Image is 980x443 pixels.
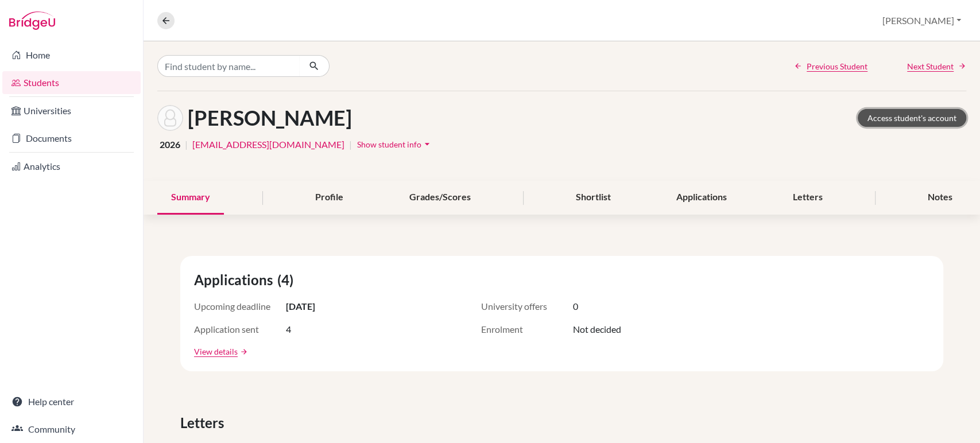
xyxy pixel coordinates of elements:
button: Show student infoarrow_drop_down [357,135,433,153]
span: | [349,138,352,151]
span: (4) [277,270,298,290]
span: Show student info [357,139,421,149]
a: Students [2,71,141,94]
span: Enrolment [481,322,573,336]
div: Profile [301,181,357,215]
div: Shortlist [561,181,624,215]
span: 0 [573,300,578,313]
span: University offers [481,300,573,313]
h1: [PERSON_NAME] [188,106,352,130]
span: Upcoming deadline [194,300,286,313]
div: Grades/Scores [396,181,485,215]
img: Amjad Belahsen's avatar [157,105,183,131]
div: Summary [157,181,224,215]
div: Letters [779,181,836,215]
span: Applications [194,270,277,290]
span: Not decided [573,322,621,336]
a: Documents [2,127,141,150]
a: Help center [2,390,141,413]
span: [DATE] [286,300,315,313]
a: arrow_forward [238,348,248,356]
a: Previous Student [794,60,867,72]
a: [EMAIL_ADDRESS][DOMAIN_NAME] [192,138,344,151]
a: Home [2,44,141,67]
span: Previous Student [807,60,867,72]
a: Community [2,418,141,441]
a: Analytics [2,155,141,178]
input: Find student by name... [157,55,300,77]
div: Applications [663,181,741,215]
span: Application sent [194,322,286,336]
a: Access student's account [858,109,966,127]
a: Next Student [907,60,966,72]
span: 2026 [160,138,180,151]
a: View details [194,345,238,357]
button: [PERSON_NAME] [877,10,966,32]
img: Bridge-U [9,11,55,30]
span: | [185,138,188,151]
a: Universities [2,99,141,122]
span: Letters [180,413,228,433]
span: Next Student [907,60,954,72]
span: 4 [286,322,291,336]
div: Notes [914,181,966,215]
i: arrow_drop_down [421,138,433,150]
